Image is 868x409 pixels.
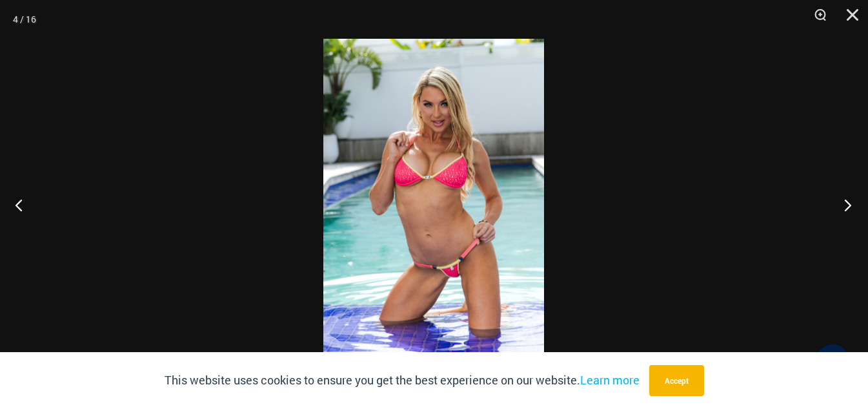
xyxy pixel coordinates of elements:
button: Next [820,173,868,237]
a: Learn more [580,372,640,388]
p: This website uses cookies to ensure you get the best experience on our website. [165,371,640,390]
img: Bubble Mesh Highlight Pink 323 Top 421 Micro 04 [323,39,544,370]
button: Accept [649,365,704,396]
div: 4 / 16 [13,10,36,29]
